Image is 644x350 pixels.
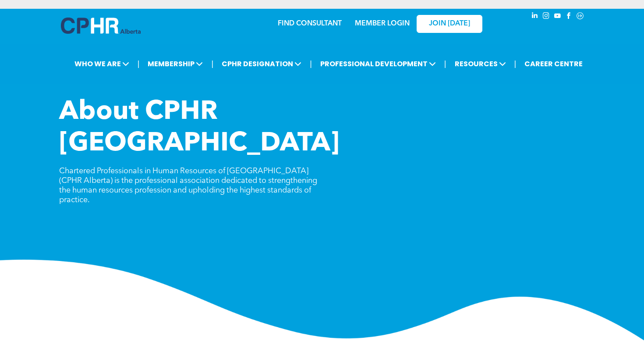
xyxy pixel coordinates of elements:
span: About CPHR [GEOGRAPHIC_DATA] [59,99,340,157]
a: facebook [564,11,573,23]
a: youtube [552,11,562,23]
span: CPHR DESIGNATION [219,56,304,72]
span: PROFESSIONAL DEVELOPMENT [318,56,439,72]
a: MEMBER LOGIN [355,20,410,27]
span: Chartered Professionals in Human Resources of [GEOGRAPHIC_DATA] (CPHR Alberta) is the professiona... [59,167,317,204]
li: | [211,55,213,73]
a: instagram [541,11,551,23]
a: linkedin [530,11,539,23]
li: | [138,55,140,73]
a: Social network [575,11,585,23]
a: FIND CONSULTANT [278,20,342,27]
span: MEMBERSHIP [145,56,205,72]
a: CAREER CENTRE [522,56,585,72]
li: | [444,55,446,73]
span: RESOURCES [452,56,509,72]
li: | [310,55,312,73]
span: JOIN [DATE] [429,20,470,28]
img: A blue and white logo for cp alberta [61,18,141,34]
li: | [514,55,517,73]
a: JOIN [DATE] [417,15,482,33]
span: WHO WE ARE [72,56,132,72]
